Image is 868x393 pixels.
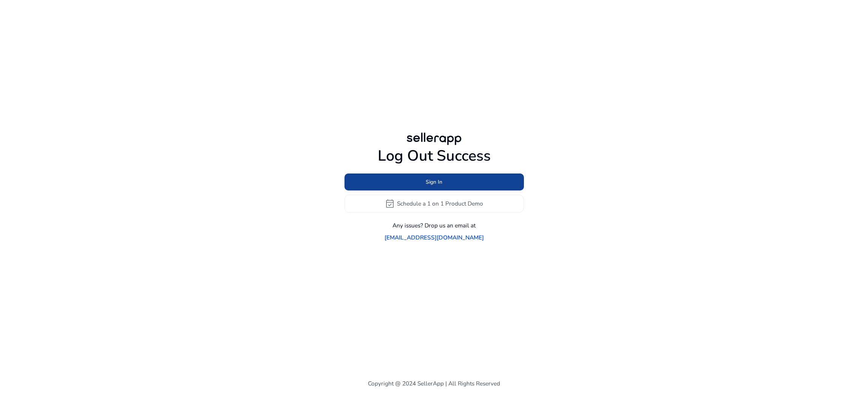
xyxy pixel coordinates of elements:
[392,221,476,230] p: Any issues? Drop us an email at
[385,233,484,242] a: [EMAIL_ADDRESS][DOMAIN_NAME]
[385,199,395,209] span: event_available
[426,178,442,186] span: Sign In
[344,173,524,190] button: Sign In
[344,195,524,213] button: event_availableSchedule a 1 on 1 Product Demo
[344,147,524,165] h1: Log Out Success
